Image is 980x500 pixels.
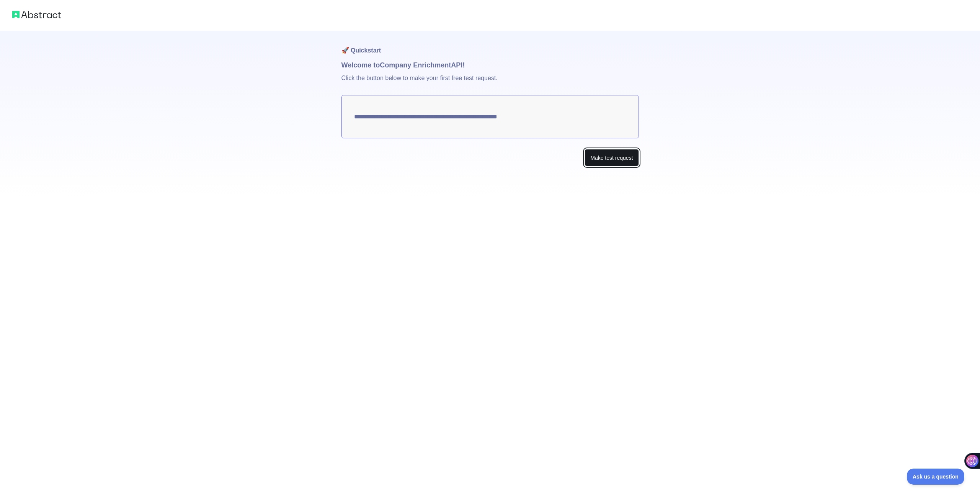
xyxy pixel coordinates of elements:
[907,469,965,485] iframe: Toggle Customer Support
[341,70,639,95] p: Click the button below to make your first free test request.
[341,60,639,70] h1: Welcome to Company Enrichment API!
[12,9,61,20] img: Abstract logo
[341,31,639,60] h1: 🚀 Quickstart
[585,149,639,166] button: Make test request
